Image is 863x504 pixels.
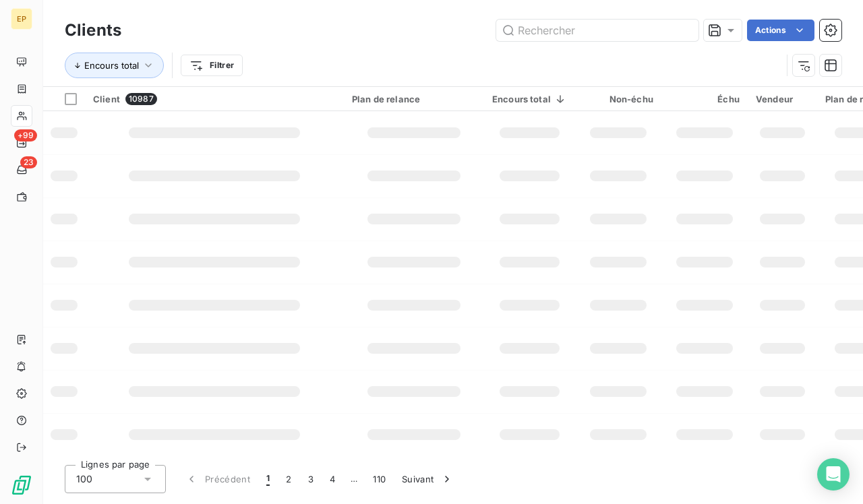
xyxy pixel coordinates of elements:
[278,465,299,493] button: 2
[756,94,809,104] div: Vendeur
[14,129,37,141] span: +99
[20,156,37,168] span: 23
[181,55,243,76] button: Filtrer
[583,94,653,104] div: Non-échu
[177,465,258,493] button: Précédent
[496,20,698,41] input: Rechercher
[11,474,32,496] img: Logo LeanPay
[65,18,121,42] h3: Clients
[492,94,567,104] div: Encours total
[76,472,92,486] span: 100
[266,472,270,486] span: 1
[11,8,32,30] div: EP
[84,60,139,71] span: Encours total
[93,94,120,104] span: Client
[352,94,476,104] div: Plan de relance
[669,94,740,104] div: Échu
[343,468,365,490] span: …
[322,465,343,493] button: 4
[125,93,157,105] span: 10987
[747,20,814,41] button: Actions
[65,53,164,78] button: Encours total
[258,465,278,493] button: 1
[394,465,462,493] button: Suivant
[300,465,322,493] button: 3
[365,465,394,493] button: 110
[817,458,850,491] div: Open Intercom Messenger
